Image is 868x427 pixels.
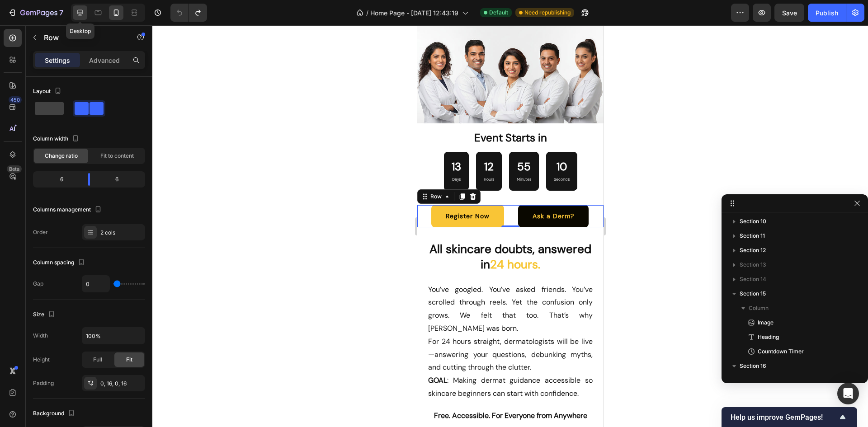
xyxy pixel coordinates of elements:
span: Fit [126,356,132,364]
div: Width [33,332,48,340]
span: Section 16 [740,361,766,371]
input: Auto [82,328,145,344]
span: Image [758,318,774,327]
div: Size [33,309,57,321]
div: 6 [35,173,81,186]
button: Show survey - Help us improve GemPages! [731,412,848,422]
div: Column spacing [33,257,87,269]
span: Column [749,304,769,313]
button: Save [774,4,804,22]
p: Settings [45,56,70,65]
span: Heading [758,333,779,342]
div: Publish [816,8,838,18]
span: Help us improve GemPages! [731,413,837,422]
span: Need republishing [524,9,571,17]
span: Fit to content [100,152,134,160]
span: Section 15 [740,289,766,298]
div: 6 [97,173,143,186]
p: 7 [59,7,63,18]
span: Default [489,9,508,17]
span: Section 11 [740,231,765,240]
span: Section 10 [740,217,766,226]
div: Undo/Redo [170,4,207,22]
div: 450 [9,96,22,103]
span: Change ratio [45,152,78,160]
div: Layout [33,85,63,98]
div: 2 cols [100,229,143,237]
span: Section 12 [740,246,766,255]
span: Countdown Timer [758,347,804,356]
div: Gap [33,280,43,288]
p: Advanced [89,56,120,65]
input: Auto [82,276,109,292]
div: Height [33,356,50,364]
span: Full [93,356,102,364]
div: Padding [33,379,54,387]
div: Background [33,408,77,420]
span: Home Page - [DATE] 12:43:19 [370,8,458,18]
button: Publish [808,4,846,22]
div: Beta [7,165,22,173]
div: 0, 16, 0, 16 [100,380,143,388]
span: / [366,8,368,18]
span: Save [782,9,797,17]
span: Section 14 [740,275,766,284]
div: Columns management [33,204,104,216]
div: Column width [33,133,81,145]
p: Row [44,32,121,43]
iframe: Design area [417,25,604,427]
button: 7 [4,4,67,22]
div: Open Intercom Messenger [837,383,859,404]
div: Order [33,228,48,236]
span: Section 13 [740,260,766,269]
